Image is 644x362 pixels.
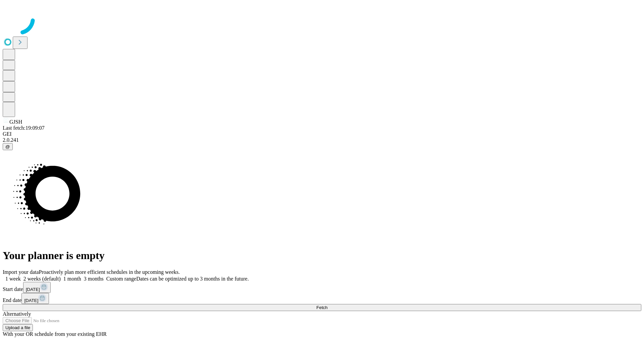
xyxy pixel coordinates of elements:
[23,282,51,293] button: [DATE]
[106,276,136,282] span: Custom range
[84,276,104,282] span: 3 months
[3,293,641,304] div: End date
[3,143,13,150] button: @
[3,324,33,331] button: Upload a file
[5,276,21,282] span: 1 week
[24,298,38,303] span: [DATE]
[316,305,327,310] span: Fetch
[3,131,641,137] div: GEI
[21,293,49,304] button: [DATE]
[23,276,61,282] span: 2 weeks (default)
[5,144,10,149] span: @
[3,331,107,337] span: With your OR schedule from your existing EHR
[3,249,641,262] h1: Your planner is empty
[3,125,45,131] span: Last fetch: 19:09:07
[63,276,81,282] span: 1 month
[3,282,641,293] div: Start date
[136,276,249,282] span: Dates can be optimized up to 3 months in the future.
[3,269,39,275] span: Import your data
[26,287,40,292] span: [DATE]
[9,119,22,125] span: GJSH
[3,304,641,311] button: Fetch
[39,269,180,275] span: Proactively plan more efficient schedules in the upcoming weeks.
[3,137,641,143] div: 2.0.241
[3,311,31,317] span: Alternatively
